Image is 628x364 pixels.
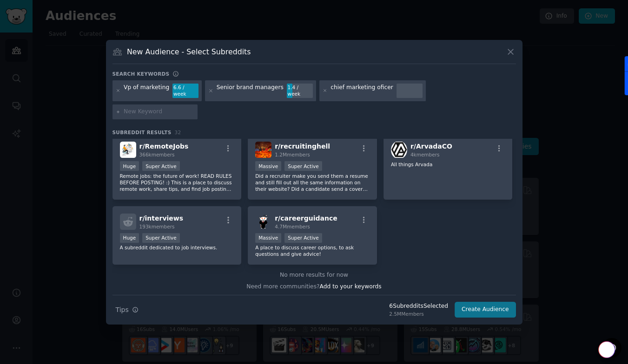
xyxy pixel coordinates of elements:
[124,108,194,116] input: New Keyword
[112,71,170,77] h3: Search keywords
[255,142,271,158] img: recruitinghell
[175,130,181,135] span: 32
[275,214,337,222] span: r/ careerguidance
[275,224,310,229] span: 4.7M members
[120,142,136,158] img: RemoteJobs
[410,152,440,157] span: 4k members
[112,279,516,291] div: Need more communities?
[120,161,139,171] div: Huge
[120,244,234,251] p: A subreddit dedicated to job interviews.
[275,152,310,157] span: 1.2M members
[284,161,322,171] div: Super Active
[331,84,393,98] div: chief marketing oficer
[410,143,452,150] span: r/ ArvadaCO
[287,84,313,98] div: 1.4 / week
[120,233,139,243] div: Huge
[172,84,198,98] div: 6.6 / week
[142,161,180,171] div: Super Active
[139,214,184,222] span: r/ interviews
[112,302,142,318] button: Tips
[255,233,281,243] div: Massive
[391,161,505,168] p: All things Arvada
[112,271,516,279] div: No more results for now
[139,224,175,229] span: 193k members
[389,311,448,317] div: 2.5M Members
[127,47,251,57] h3: New Audience - Select Subreddits
[255,161,281,171] div: Massive
[255,244,370,257] p: A place to discuss career options, to ask questions and give advice!
[120,173,234,192] p: Remote jobs: the future of work! READ RULES BEFORE POSTING! :) This is a place to discuss remote ...
[255,214,271,230] img: careerguidance
[217,84,284,98] div: Senior brand managers
[112,129,172,136] span: Subreddit Results
[391,142,407,158] img: ArvadaCO
[139,143,189,150] span: r/ RemoteJobs
[116,305,129,315] span: Tips
[284,233,322,243] div: Super Active
[139,152,175,157] span: 366k members
[320,283,382,290] span: Add to your keywords
[389,302,448,311] div: 6 Subreddit s Selected
[124,84,169,98] div: Vp of marketing
[255,173,370,192] p: Did a recruiter make you send them a resume and still fill out all the same information on their ...
[142,233,180,243] div: Super Active
[455,302,516,318] button: Create Audience
[275,143,330,150] span: r/ recruitinghell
